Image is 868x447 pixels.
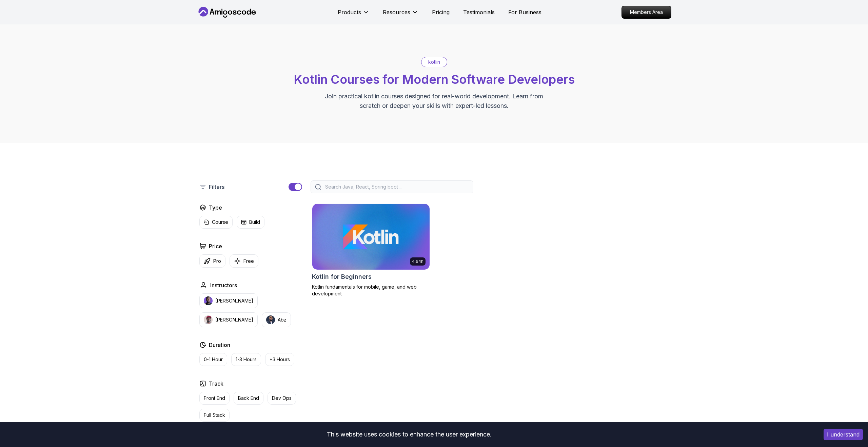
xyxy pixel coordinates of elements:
button: Pro [199,254,225,268]
div: This website uses cookies to enhance the user experience. [5,427,813,442]
img: instructor img [204,296,213,305]
p: Pro [213,258,221,265]
p: Front End [204,395,225,402]
img: Kotlin for Beginners card [312,204,430,270]
img: instructor img [204,315,213,324]
button: Course [199,216,233,229]
p: kotlin [428,59,440,65]
p: [PERSON_NAME] [215,316,253,323]
button: 0-1 Hour [199,353,227,366]
p: Build [249,219,260,226]
button: instructor imgAbz [262,312,291,327]
p: +3 Hours [270,356,290,363]
button: Dev Ops [268,392,296,405]
button: Build [237,216,264,229]
h2: Track [209,380,223,388]
h2: Type [209,203,222,212]
button: Full Stack [199,409,230,422]
a: Members Area [622,6,671,19]
p: Course [212,219,228,226]
button: Accept cookies [824,429,863,440]
h2: Duration [209,341,230,349]
p: Back End [238,395,259,402]
p: Abz [278,316,287,323]
p: Resources [383,8,410,16]
button: 1-3 Hours [231,353,261,366]
button: instructor img[PERSON_NAME] [199,312,258,327]
input: Search Java, React, Spring boot ... [324,183,469,190]
button: Back End [234,392,263,405]
a: For Business [508,8,541,16]
p: Join practical kotlin courses designed for real-world development. Learn from scratch or deepen y... [320,92,548,111]
button: instructor img[PERSON_NAME] [199,293,258,308]
h2: Instructors [210,281,237,289]
a: Pricing [432,8,450,16]
p: 4.64h [412,259,423,264]
a: Testimonials [463,8,495,16]
p: Free [243,258,254,265]
p: [PERSON_NAME] [215,297,253,304]
p: Kotlin fundamentals for mobile, game, and web development [312,284,430,297]
p: Members Area [622,6,671,18]
h2: Kotlin for Beginners [312,272,372,281]
span: Kotlin Courses for Modern Software Developers [294,72,575,87]
p: 1-3 Hours [236,356,257,363]
h2: Price [209,242,222,250]
button: Resources [383,8,418,22]
p: Filters [209,183,224,191]
a: Kotlin for Beginners card4.64hKotlin for BeginnersKotlin fundamentals for mobile, game, and web d... [312,203,430,297]
p: 0-1 Hour [204,356,223,363]
p: Products [338,8,361,16]
button: Products [338,8,369,22]
p: Dev Ops [272,395,292,402]
img: instructor img [266,315,275,324]
button: Free [230,254,258,268]
p: Full Stack [204,412,225,419]
button: +3 Hours [265,353,294,366]
button: Front End [199,392,230,405]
